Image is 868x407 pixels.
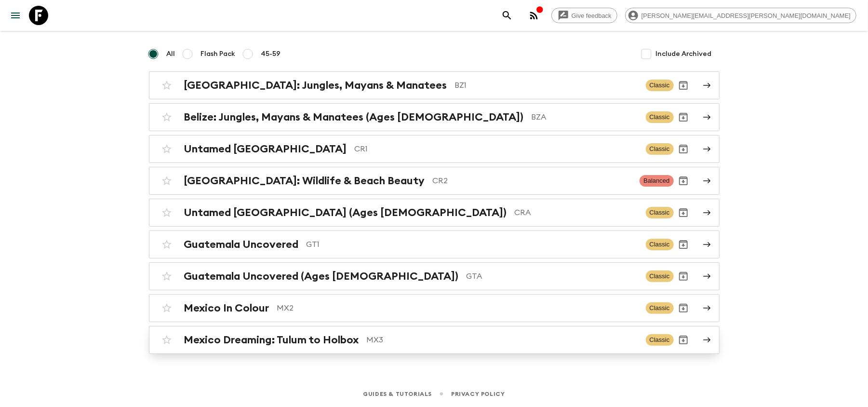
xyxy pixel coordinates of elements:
[551,8,617,23] a: Give feedback
[646,207,674,218] span: Classic
[149,262,720,290] a: Guatemala Uncovered (Ages [DEMOGRAPHIC_DATA])GTAClassicArchive
[433,175,632,187] p: CR2
[184,302,269,314] h2: Mexico In Colour
[636,12,856,19] span: [PERSON_NAME][EMAIL_ADDRESS][PERSON_NAME][DOMAIN_NAME]
[646,271,674,282] span: Classic
[201,49,236,59] span: Flash Pack
[674,235,693,254] button: Archive
[277,302,638,314] p: MX2
[646,334,674,346] span: Classic
[646,80,674,91] span: Classic
[674,76,693,95] button: Archive
[674,108,693,127] button: Archive
[467,271,638,282] p: GTA
[149,199,720,227] a: Untamed [GEOGRAPHIC_DATA] (Ages [DEMOGRAPHIC_DATA])CRAClassicArchive
[307,239,638,250] p: GT1
[646,302,674,314] span: Classic
[184,206,507,219] h2: Untamed [GEOGRAPHIC_DATA] (Ages [DEMOGRAPHIC_DATA])
[149,135,720,163] a: Untamed [GEOGRAPHIC_DATA]CR1ClassicArchive
[566,12,617,19] span: Give feedback
[149,294,720,322] a: Mexico In ColourMX2ClassicArchive
[363,389,432,399] a: Guides & Tutorials
[167,49,175,59] span: All
[149,103,720,131] a: Belize: Jungles, Mayans & Manatees (Ages [DEMOGRAPHIC_DATA])BZAClassicArchive
[640,175,673,187] span: Balanced
[184,111,524,123] h2: Belize: Jungles, Mayans & Manatees (Ages [DEMOGRAPHIC_DATA])
[184,334,359,346] h2: Mexico Dreaming: Tulum to Holbox
[184,79,447,92] h2: [GEOGRAPHIC_DATA]: Jungles, Mayans & Manatees
[674,330,693,350] button: Archive
[515,207,638,218] p: CRA
[184,238,299,251] h2: Guatemala Uncovered
[656,49,712,59] span: Include Archived
[532,111,638,123] p: BZA
[184,270,459,283] h2: Guatemala Uncovered (Ages [DEMOGRAPHIC_DATA])
[184,175,425,187] h2: [GEOGRAPHIC_DATA]: Wildlife & Beach Beauty
[646,111,674,123] span: Classic
[184,143,347,155] h2: Untamed [GEOGRAPHIC_DATA]
[646,239,674,250] span: Classic
[261,49,281,59] span: 45-59
[455,80,638,91] p: BZ1
[6,6,25,25] button: menu
[355,143,638,155] p: CR1
[149,231,720,258] a: Guatemala UncoveredGT1ClassicArchive
[674,298,693,318] button: Archive
[674,171,693,190] button: Archive
[497,6,517,25] button: search adventures
[674,267,693,286] button: Archive
[674,139,693,159] button: Archive
[149,71,720,99] a: [GEOGRAPHIC_DATA]: Jungles, Mayans & ManateesBZ1ClassicArchive
[646,143,674,155] span: Classic
[674,203,693,222] button: Archive
[149,326,720,354] a: Mexico Dreaming: Tulum to HolboxMX3ClassicArchive
[451,389,505,399] a: Privacy Policy
[367,334,638,346] p: MX3
[149,167,720,195] a: [GEOGRAPHIC_DATA]: Wildlife & Beach BeautyCR2BalancedArchive
[625,8,856,23] div: [PERSON_NAME][EMAIL_ADDRESS][PERSON_NAME][DOMAIN_NAME]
